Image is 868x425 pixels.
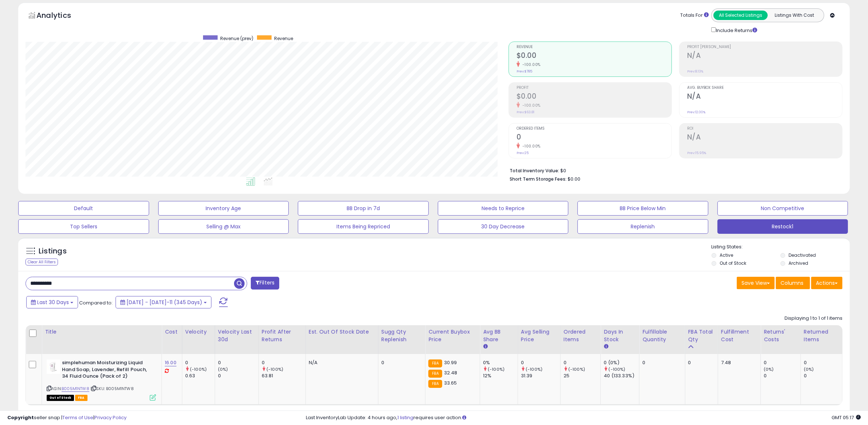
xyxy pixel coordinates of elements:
small: Prev: 25 [517,151,529,155]
button: Restock1 [717,219,848,234]
div: 0 [564,359,601,366]
span: 32.48 [444,369,458,376]
div: 0 [521,359,560,366]
div: 0 [262,359,305,366]
li: $0 [510,166,837,174]
div: seller snap | | [7,414,126,421]
span: 33.65 [444,379,457,386]
small: (-100%) [609,366,626,372]
span: Profit [PERSON_NAME] [687,45,842,49]
div: 31.39 [521,373,560,379]
h2: N/A [687,133,842,143]
span: Revenue [517,45,672,49]
div: 0 [764,359,801,366]
div: 12% [483,373,518,379]
div: Displaying 1 to 1 of 1 items [785,315,842,322]
span: Columns [781,279,803,287]
div: 0 (0%) [604,359,639,366]
span: $0.00 [568,176,580,182]
small: Prev: 8.13% [687,69,703,74]
div: Cost [165,328,179,336]
h2: $0.00 [517,92,672,102]
div: Title [45,328,159,336]
label: Out of Stock [720,260,746,266]
button: BB Drop in 7d [298,201,429,216]
a: 16.00 [165,359,176,366]
button: Listings With Cost [767,11,822,20]
button: Replenish [577,219,708,234]
div: Totals For [680,12,709,19]
div: Avg Selling Price [521,328,557,343]
div: 40 (133.33%) [604,373,639,379]
div: FBA Total Qty [688,328,715,343]
span: ROI [687,127,842,131]
h2: N/A [687,92,842,102]
small: Avg BB Share. [483,343,487,350]
small: Prev: $63.81 [517,110,534,114]
span: 30.99 [444,359,457,366]
small: (-100%) [526,366,542,372]
div: 0.63 [185,373,215,379]
label: Deactivated [789,252,816,258]
a: Terms of Use [62,414,93,421]
div: Velocity Last 30d [218,328,256,343]
button: Non Competitive [717,201,848,216]
div: Fulfillable Quantity [642,328,682,343]
div: 25 [564,373,601,379]
div: Ordered Items [564,328,598,343]
div: Fulfillment Cost [721,328,758,343]
button: Columns [776,277,810,289]
small: (-100%) [568,366,585,372]
div: Clear All Filters [26,259,58,265]
div: ASIN: [47,359,156,400]
h5: Analytics [36,10,85,22]
small: (0%) [804,366,814,372]
button: Actions [811,277,842,289]
img: 31js89Z8DlL._SL40_.jpg [47,359,60,374]
button: All Selected Listings [713,11,768,20]
div: 0 [381,359,420,366]
span: Profit [517,86,672,90]
div: Est. Out Of Stock Date [309,328,375,336]
div: Returns' Costs [764,328,798,343]
div: 63.81 [262,373,305,379]
div: 0 [688,359,712,366]
h2: 0 [517,133,672,143]
small: Prev: 15.95% [687,151,706,155]
small: (-100%) [488,366,505,372]
span: 2025-08-11 05:17 GMT [832,414,861,421]
small: Prev: 12.00% [687,110,705,114]
button: Last 30 Days [26,296,78,308]
a: B005M1NTW8 [62,386,89,392]
a: 1 listing [397,414,413,421]
button: BB Price Below Min [577,201,708,216]
p: N/A [309,359,373,366]
div: 0 [764,373,801,379]
button: Save View [737,277,775,289]
button: Needs to Reprice [438,201,569,216]
span: | SKU: B005M1NTW8 [90,386,134,391]
div: Current Buybox Price [428,328,477,343]
div: Velocity [185,328,212,336]
div: 0 [218,373,258,379]
small: FBA [428,359,442,367]
small: Prev: $785 [517,69,532,74]
div: Days In Stock [604,328,636,343]
small: (0%) [218,366,228,372]
small: -100.00% [520,103,541,108]
a: Privacy Policy [94,414,126,421]
div: 0 [218,359,258,366]
strong: Copyright [7,414,34,421]
b: Total Inventory Value: [510,168,559,174]
small: FBA [428,380,442,388]
div: Include Returns [706,26,766,34]
h2: $0.00 [517,51,672,61]
span: Revenue [274,35,293,42]
div: Last InventoryLab Update: 4 hours ago, requires user action. [306,414,861,421]
span: Compared to: [79,299,113,306]
button: Filters [251,277,279,290]
button: Inventory Age [158,201,289,216]
button: 30 Day Decrease [438,219,569,234]
div: Profit After Returns [262,328,303,343]
div: 0 [804,373,842,379]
